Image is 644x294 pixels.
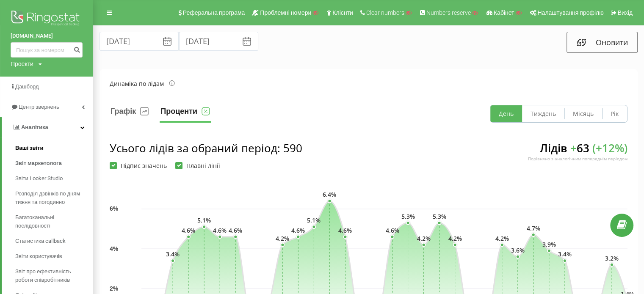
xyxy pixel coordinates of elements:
[2,117,93,137] a: Аналiтика
[528,140,627,169] div: Лідів 63
[338,226,352,234] text: 4.6%
[323,190,336,198] text: 6.4%
[542,240,556,248] text: 3.9%
[11,60,33,68] div: Проекти
[276,234,289,242] text: 4.2%
[528,156,627,162] div: Порівняно з аналогічним попереднім періодом
[15,252,62,261] span: Звіти користувачів
[110,285,119,291] text: 2%
[229,226,242,234] text: 4.6%
[537,9,603,16] span: Налаштування профілю
[490,105,522,122] button: День
[15,264,93,288] a: Звіт про ефективність роботи співробітників
[448,234,462,242] text: 4.2%
[175,162,220,169] label: Плавні лінії
[15,140,93,156] a: Ваші звіти
[417,234,430,242] text: 4.2%
[11,8,83,30] img: Ringostat logo
[110,79,175,88] div: Динаміка по лідам
[307,216,321,224] text: 5.1%
[21,124,48,130] span: Аналiтика
[15,174,63,183] span: Звіти Looker Studio
[110,105,149,123] button: Графік
[110,162,167,169] label: Підпис значень
[183,9,245,16] span: Реферальна програма
[602,105,627,122] button: Рік
[160,105,211,123] button: Проценти
[605,254,619,262] text: 3.2%
[110,140,302,156] div: Усього лідів за обраний період : 590
[213,226,227,234] text: 4.6%
[385,226,399,234] text: 4.6%
[15,156,93,171] a: Звіт маркетолога
[332,9,353,16] span: Клієнти
[15,186,93,210] a: Розподіл дзвінків по дням тижня та погодинно
[511,246,525,254] text: 3.6%
[15,234,93,249] a: Статистика callback
[15,267,89,284] span: Звіт про ефективність роботи співробітників
[426,9,471,16] span: Numbers reserve
[592,140,627,156] span: ( + 12 %)
[110,245,119,252] text: 4%
[15,83,39,90] span: Дашборд
[570,140,577,156] span: +
[15,210,93,234] a: Багатоканальні послідовності
[11,42,83,58] input: Пошук за номером
[558,250,572,258] text: 3.4%
[15,171,93,186] a: Звіти Looker Studio
[15,144,44,152] span: Ваші звіти
[564,105,602,122] button: Місяць
[197,216,211,224] text: 5.1%
[15,249,93,264] a: Звіти користувачів
[11,32,83,40] a: [DOMAIN_NAME]
[567,32,638,53] button: Оновити
[15,159,62,168] span: Звіт маркетолога
[15,190,89,206] span: Розподіл дзвінків по дням тижня та погодинно
[494,9,514,16] span: Кабінет
[110,205,119,212] text: 6%
[15,237,66,245] span: Статистика callback
[15,213,89,230] span: Багатоканальні послідовності
[260,9,311,16] span: Проблемні номери
[618,9,633,16] span: Вихід
[166,250,180,258] text: 3.4%
[522,105,564,122] button: Тиждень
[366,9,404,16] span: Clear numbers
[19,104,59,110] span: Центр звернень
